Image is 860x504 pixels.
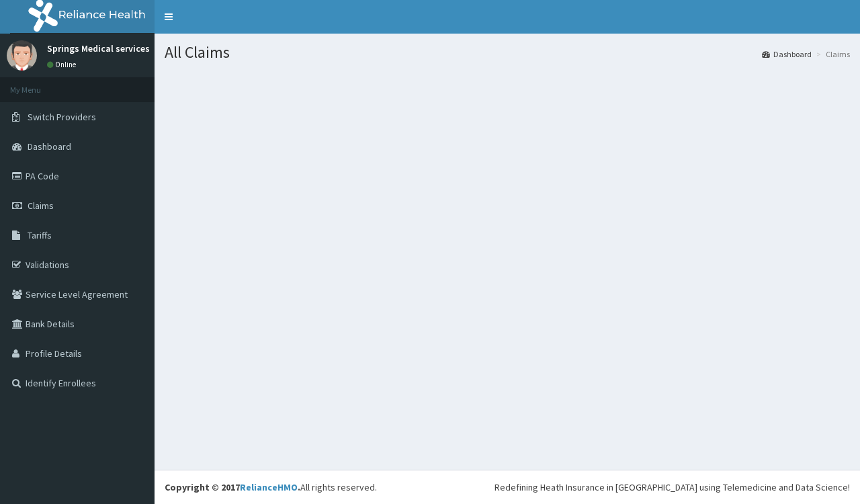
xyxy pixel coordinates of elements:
footer: All rights reserved. [155,470,860,504]
span: Tariffs [28,229,52,241]
span: Dashboard [28,140,71,153]
img: User Image [7,40,37,71]
p: Springs Medical services [47,44,150,53]
a: RelianceHMO [240,481,298,493]
span: Claims [28,200,54,212]
a: Dashboard [762,48,812,60]
strong: Copyright © 2017 . [165,481,300,493]
span: Switch Providers [28,111,96,123]
h1: All Claims [165,44,850,61]
div: Redefining Heath Insurance in [GEOGRAPHIC_DATA] using Telemedicine and Data Science! [494,480,850,494]
li: Claims [813,48,850,60]
a: Online [47,60,79,69]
